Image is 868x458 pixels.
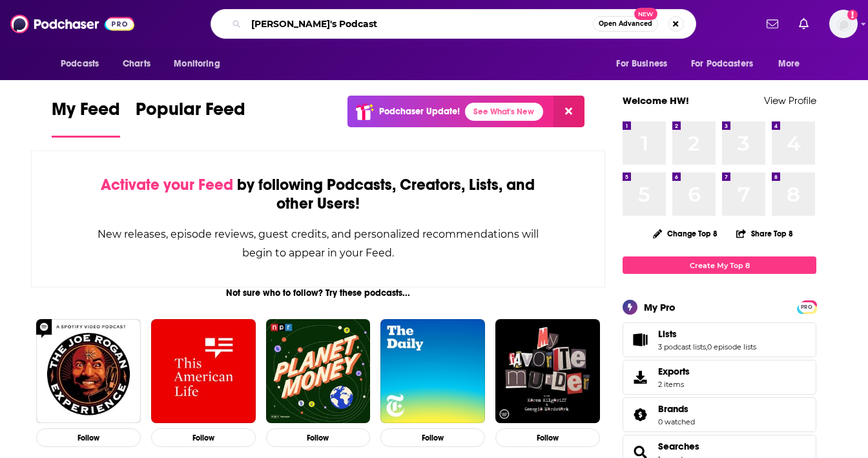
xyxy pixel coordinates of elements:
[607,52,683,76] button: open menu
[52,98,120,128] span: My Feed
[379,106,460,117] p: Podchaser Update!
[623,397,816,432] span: Brands
[101,175,233,194] span: Activate your Feed
[658,366,690,377] span: Exports
[761,13,783,35] a: Show notifications dropdown
[266,428,371,447] button: Follow
[847,10,858,20] svg: Add a profile image
[691,55,753,73] span: For Podcasters
[829,10,858,38] button: Show profile menu
[658,328,677,340] span: Lists
[799,302,814,311] a: PRO
[769,52,816,76] button: open menu
[36,319,141,424] img: The Joe Rogan Experience
[764,94,816,107] a: View Profile
[623,94,689,107] a: Welcome HW!
[706,342,707,351] span: ,
[658,403,688,415] span: Brands
[658,403,695,415] a: Brands
[736,221,794,246] button: Share Top 8
[627,368,653,386] span: Exports
[266,319,371,424] img: Planet Money
[136,98,245,138] a: Popular Feed
[211,9,696,39] div: Search podcasts, credits, & more...
[123,55,150,73] span: Charts
[616,55,667,73] span: For Business
[658,328,756,340] a: Lists
[627,331,653,349] a: Lists
[794,13,814,35] a: Show notifications dropdown
[683,52,772,76] button: open menu
[36,428,141,447] button: Follow
[174,55,220,73] span: Monitoring
[658,417,695,426] a: 0 watched
[799,302,814,312] span: PRO
[136,98,245,128] span: Popular Feed
[380,428,485,447] button: Follow
[495,319,600,424] img: My Favorite Murder with Karen Kilgariff and Georgia Hardstark
[52,98,120,138] a: My Feed
[151,319,256,424] img: This American Life
[623,256,816,274] a: Create My Top 8
[495,428,600,447] button: Follow
[707,342,756,351] a: 0 episode lists
[96,176,540,213] div: by following Podcasts, Creators, Lists, and other Users!
[623,360,816,395] a: Exports
[52,52,116,76] button: open menu
[658,441,699,452] a: Searches
[634,8,657,20] span: New
[645,225,725,242] button: Change Top 8
[10,12,134,36] img: Podchaser - Follow, Share and Rate Podcasts
[829,10,858,38] img: User Profile
[165,52,236,76] button: open menu
[380,319,485,424] img: The Daily
[31,287,605,298] div: Not sure who to follow? Try these podcasts...
[627,406,653,424] a: Brands
[114,52,158,76] a: Charts
[778,55,800,73] span: More
[593,16,658,32] button: Open AdvancedNew
[658,380,690,389] span: 2 items
[644,301,676,313] div: My Pro
[465,103,543,121] a: See What's New
[599,21,652,27] span: Open Advanced
[61,55,99,73] span: Podcasts
[96,225,540,262] div: New releases, episode reviews, guest credits, and personalized recommendations will begin to appe...
[246,14,593,34] input: Search podcasts, credits, & more...
[658,342,706,351] a: 3 podcast lists
[151,428,256,447] button: Follow
[829,10,858,38] span: Logged in as HWdata
[623,322,816,357] span: Lists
